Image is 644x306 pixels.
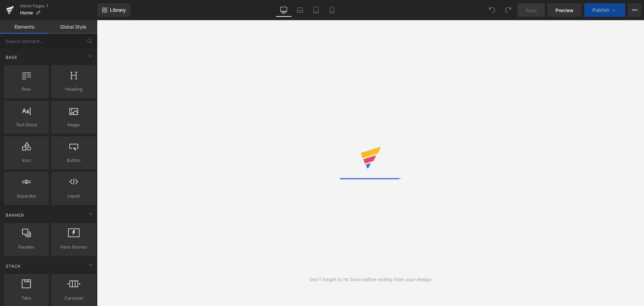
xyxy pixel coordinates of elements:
span: Parallax [6,244,47,251]
span: Carousel [53,295,94,302]
span: Liquid [53,192,94,200]
span: Tabs [6,295,47,302]
div: Don't forget to hit Save before exiting from your design [310,276,431,283]
span: Preview [555,7,574,14]
button: More [628,3,641,17]
a: Mobile [324,3,340,17]
button: Publish [584,3,625,17]
span: Separator [6,192,47,200]
button: Redo [501,3,515,17]
span: Home [20,10,33,15]
a: Laptop [292,3,308,17]
span: Publish [592,7,609,13]
span: Heading [53,86,94,93]
a: Tablet [308,3,324,17]
span: Button [53,157,94,164]
span: Stack [5,263,21,269]
span: Image [53,121,94,128]
span: Banner [5,212,25,218]
a: New Library [97,3,130,17]
span: Hero Banner [53,244,94,251]
a: Preview [547,3,582,17]
a: Home Pages [20,3,97,9]
button: Undo [485,3,499,17]
a: Desktop [276,3,292,17]
span: Library [110,7,126,13]
span: Base [5,54,18,60]
a: Global Style [49,20,97,34]
span: Save [526,7,537,14]
span: Row [6,86,47,93]
span: Icon [6,157,47,164]
span: Text Block [6,121,47,128]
